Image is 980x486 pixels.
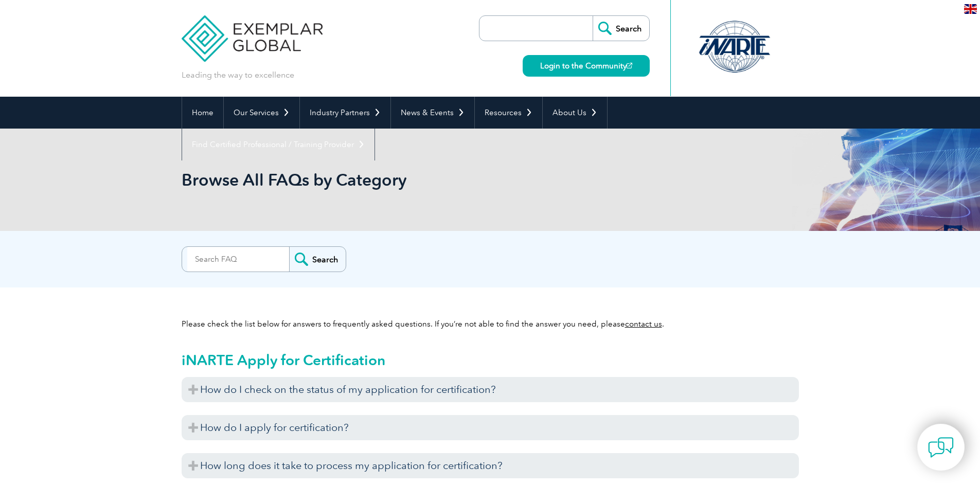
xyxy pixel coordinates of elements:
a: Industry Partners [300,97,390,129]
h1: Browse All FAQs by Category [182,170,577,190]
h3: How long does it take to process my application for certification? [182,453,799,478]
p: Leading the way to excellence [182,69,294,81]
a: Resources [475,97,542,129]
h2: iNARTE Apply for Certification [182,352,799,368]
input: Search [593,16,649,41]
input: Search FAQ [187,247,289,272]
a: About Us [543,97,607,129]
a: Login to the Community [523,55,650,77]
a: Find Certified Professional / Training Provider [182,129,375,160]
h3: How do I check on the status of my application for certification? [182,377,799,402]
input: Search [289,247,346,272]
a: Home [182,97,223,129]
img: contact-chat.png [928,435,954,460]
img: open_square.png [627,63,632,68]
h3: How do I apply for certification? [182,415,799,440]
p: Please check the list below for answers to frequently asked questions. If you’re not able to find... [182,318,799,330]
a: Our Services [224,97,299,129]
img: en [964,4,977,14]
a: contact us [625,319,662,329]
a: News & Events [391,97,474,129]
